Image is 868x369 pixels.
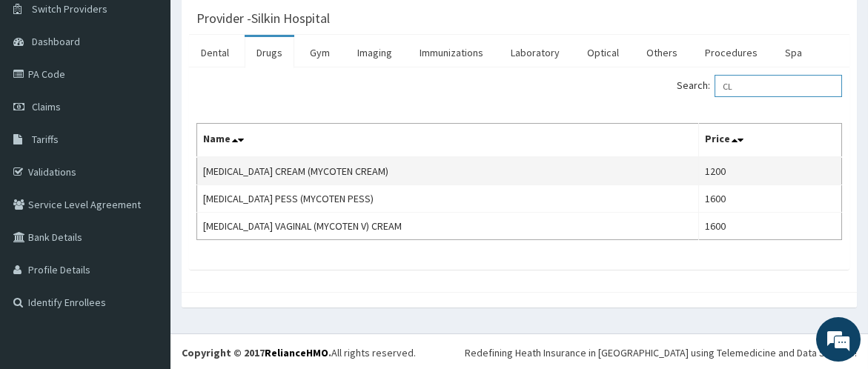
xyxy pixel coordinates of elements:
[465,345,857,360] div: Redefining Heath Insurance in [GEOGRAPHIC_DATA] using Telemedicine and Data Science!
[182,346,331,359] strong: Copyright © 2017 .
[575,37,631,68] a: Optical
[677,75,842,97] label: Search:
[32,35,80,48] span: Dashboard
[635,37,689,68] a: Others
[265,346,328,359] a: RelianceHMO
[32,100,61,113] span: Claims
[86,98,205,247] span: We're online!
[197,213,699,240] td: [MEDICAL_DATA] VAGINAL (MYCOTEN V) CREAM
[243,7,279,43] div: Minimize live chat window
[197,185,699,213] td: [MEDICAL_DATA] PESS (MYCOTEN PESS)
[345,37,404,68] a: Imaging
[32,133,59,146] span: Tariffs
[196,12,330,25] h3: Provider - Silkin Hospital
[77,83,249,102] div: Chat with us now
[499,37,572,68] a: Laboratory
[7,227,282,279] textarea: Type your message and hit 'Enter'
[699,157,842,185] td: 1200
[197,157,699,185] td: [MEDICAL_DATA] CREAM (MYCOTEN CREAM)
[699,185,842,213] td: 1600
[699,213,842,240] td: 1600
[32,2,107,16] span: Switch Providers
[715,75,842,97] input: Search:
[245,37,294,68] a: Drugs
[298,37,342,68] a: Gym
[189,37,241,68] a: Dental
[27,74,60,111] img: d_794563401_company_1708531726252_794563401
[693,37,769,68] a: Procedures
[699,124,842,158] th: Price
[773,37,814,68] a: Spa
[197,124,699,158] th: Name
[408,37,495,68] a: Immunizations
